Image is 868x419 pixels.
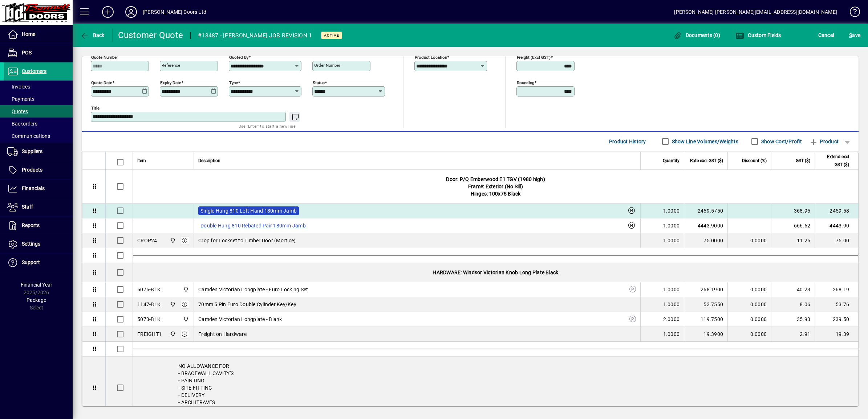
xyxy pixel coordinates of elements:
[162,63,180,68] mat-label: Reference
[689,237,723,244] div: 75.0000
[7,84,30,90] span: Invoices
[181,286,190,293] span: Bennett Doors Ltd
[314,63,340,68] mat-label: Order number
[734,29,783,42] button: Custom Fields
[771,204,815,218] td: 368.95
[816,29,836,42] button: Cancel
[133,357,858,419] div: NO ALLOWANCE FOR - BRACEWALL CAVITY'S - PAINTING - SITE FITTING - DELIVERY - ARCHITRAVES - CROPPI...
[118,29,183,41] div: Customer Quote
[689,207,723,214] div: 2459.5750
[96,5,119,19] button: Add
[727,297,771,312] td: 0.0000
[4,254,73,272] a: Support
[670,138,738,145] label: Show Line Volumes/Weights
[22,241,40,247] span: Settings
[313,80,325,85] mat-label: Status
[4,217,73,235] a: Reports
[198,206,299,215] label: Single Hung 810 Left Hand 180mm Jamb
[4,81,73,93] a: Invoices
[168,300,177,308] span: Bennett Doors Ltd
[771,312,815,327] td: 35.93
[137,330,162,338] div: FREIGHT1
[847,29,862,42] button: Save
[168,330,177,338] span: Bennett Doors Ltd
[674,6,837,18] div: [PERSON_NAME] [PERSON_NAME][EMAIL_ADDRESS][DOMAIN_NAME]
[4,93,73,105] a: Payments
[160,80,181,85] mat-label: Expiry date
[4,143,73,161] a: Suppliers
[4,25,73,44] a: Home
[4,44,73,62] a: POS
[663,237,680,244] span: 1.0000
[415,54,447,59] mat-label: Product location
[7,133,50,139] span: Communications
[818,29,834,41] span: Cancel
[137,157,146,165] span: Item
[690,157,723,165] span: Rate excl GST ($)
[22,259,40,265] span: Support
[4,118,73,130] a: Backorders
[21,282,52,288] span: Financial Year
[229,80,238,85] mat-label: Type
[771,282,815,297] td: 40.23
[849,29,860,41] span: ave
[727,327,771,342] td: 0.0000
[609,136,646,147] span: Product History
[4,180,73,198] a: Financials
[742,157,767,165] span: Discount (%)
[133,263,858,282] div: HARDWARE: Windsor Victorian Knob Long Plate Black
[663,157,680,165] span: Quantity
[689,330,723,338] div: 19.3900
[663,286,680,293] span: 1.0000
[143,6,206,18] div: [PERSON_NAME] Doors Ltd
[198,301,296,308] span: 70mm 5 Pin Euro Double Cylinder Key/Key
[689,286,723,293] div: 268.1900
[671,29,722,42] button: Documents (0)
[815,204,858,218] td: 2459.58
[4,198,73,216] a: Staff
[4,130,73,142] a: Communications
[735,32,781,38] span: Custom Fields
[771,297,815,312] td: 8.06
[4,105,73,118] a: Quotes
[22,31,35,37] span: Home
[517,80,534,85] mat-label: Rounding
[119,5,143,19] button: Profile
[689,222,723,229] div: 4443.9000
[815,327,858,342] td: 19.39
[771,218,815,233] td: 666.62
[815,312,858,327] td: 239.50
[137,316,161,323] div: 5073-BLK
[815,282,858,297] td: 268.19
[22,167,42,173] span: Products
[198,157,220,165] span: Description
[4,161,73,179] a: Products
[198,237,296,244] span: Crop for Lockset to Timber Door (Mortice)
[7,121,37,127] span: Backorders
[239,122,296,130] mat-hint: Use 'Enter' to start a new line
[198,221,308,230] label: Double Hung 810 Rebated Pair 180mm Jamb
[198,330,247,338] span: Freight on Hardware
[663,301,680,308] span: 1.0000
[22,222,40,228] span: Reports
[809,136,839,147] span: Product
[663,330,680,338] span: 1.0000
[133,170,858,203] div: Door: P/Q Emberwood E1 TGV (1980 high) Frame: Exterior (No Sill) Hinges: 100x75 Black
[760,138,802,145] label: Show Cost/Profit
[815,297,858,312] td: 53.76
[689,301,723,308] div: 53.7550
[815,218,858,233] td: 4443.90
[727,282,771,297] td: 0.0000
[796,157,810,165] span: GST ($)
[663,316,680,323] span: 2.0000
[22,148,42,154] span: Suppliers
[663,222,680,229] span: 1.0000
[91,80,112,85] mat-label: Quote date
[7,108,28,114] span: Quotes
[7,96,35,102] span: Payments
[22,50,32,56] span: POS
[181,315,190,323] span: Bennett Doors Ltd
[806,135,842,148] button: Product
[73,29,113,42] app-page-header-button: Back
[771,233,815,248] td: 11.25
